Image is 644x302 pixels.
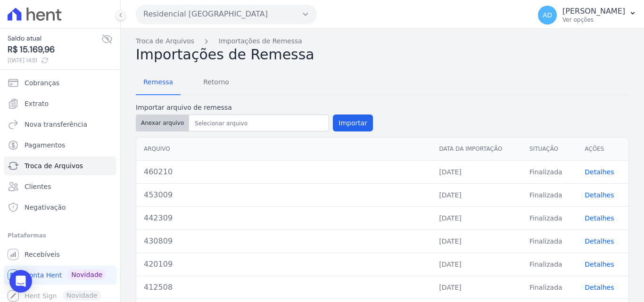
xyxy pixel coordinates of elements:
th: Arquivo [136,138,431,161]
td: Finalizada [522,160,577,183]
p: Ver opções [562,16,625,24]
a: Clientes [4,177,116,196]
span: Cobranças [25,78,59,88]
td: [DATE] [431,183,522,206]
td: Finalizada [522,229,577,253]
a: Troca de Arquivos [136,36,194,46]
a: Conta Hent Novidade [4,266,116,285]
button: Anexar arquivo [136,114,189,131]
td: Finalizada [522,253,577,276]
div: Open Intercom Messenger [9,270,32,293]
a: Detalhes [585,191,614,199]
button: AD [PERSON_NAME] Ver opções [530,2,644,28]
div: Plataformas [8,230,113,241]
nav: Breadcrumb [136,36,629,46]
span: Saldo atual [8,33,101,43]
span: Conta Hent [25,270,62,280]
a: Pagamentos [4,136,116,155]
a: Negativação [4,198,116,217]
div: 442309 [144,212,424,224]
a: Recebíveis [4,245,116,264]
span: Clientes [25,182,51,191]
span: [DATE] 14:51 [8,56,101,65]
span: Recebíveis [25,250,60,259]
span: Troca de Arquivos [25,161,83,171]
div: 453009 [144,189,424,201]
div: 460210 [144,166,424,178]
span: Nova transferência [25,120,87,129]
input: Selecionar arquivo [191,118,327,129]
td: [DATE] [431,229,522,253]
th: Situação [522,138,577,161]
a: Remessa [136,71,181,95]
td: [DATE] [431,253,522,276]
a: Detalhes [585,284,614,291]
span: Retorno [198,73,235,91]
a: Detalhes [585,168,614,176]
div: 412508 [144,282,424,293]
td: Finalizada [522,183,577,206]
span: Negativação [25,203,66,212]
a: Nova transferência [4,115,116,134]
a: Troca de Arquivos [4,156,116,175]
td: Finalizada [522,206,577,229]
h2: Importações de Remessa [136,46,629,63]
p: [PERSON_NAME] [562,7,625,16]
a: Detalhes [585,237,614,245]
th: Data da Importação [431,138,522,161]
button: Importar [333,114,373,131]
span: Novidade [67,269,106,280]
td: [DATE] [431,160,522,183]
a: Detalhes [585,261,614,268]
td: Finalizada [522,276,577,299]
span: AD [543,12,552,18]
span: Remessa [138,73,179,91]
a: Importações de Remessa [219,36,302,46]
td: [DATE] [431,276,522,299]
button: Residencial [GEOGRAPHIC_DATA] [136,5,317,24]
td: [DATE] [431,206,522,229]
div: 420109 [144,259,424,270]
a: Retorno [196,71,237,95]
a: Detalhes [585,214,614,222]
span: R$ 15.169,96 [8,43,101,56]
a: Cobranças [4,73,116,92]
div: 430809 [144,236,424,247]
th: Ações [577,138,628,161]
span: Extrato [25,99,49,108]
span: Pagamentos [25,140,65,150]
label: Importar arquivo de remessa [136,103,373,113]
a: Extrato [4,94,116,113]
